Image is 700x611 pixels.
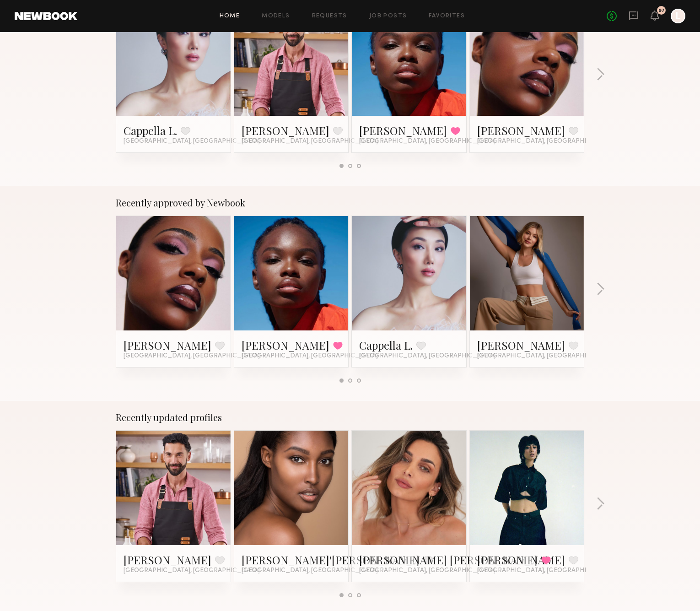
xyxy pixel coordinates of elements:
a: [PERSON_NAME]'[PERSON_NAME] [242,552,420,567]
span: [GEOGRAPHIC_DATA], [GEOGRAPHIC_DATA] [359,138,495,145]
span: [GEOGRAPHIC_DATA], [GEOGRAPHIC_DATA] [359,352,495,360]
div: Recently approved by Newbook [116,197,584,208]
a: Requests [312,13,347,19]
a: Home [220,13,240,19]
a: Favorites [429,13,465,19]
span: [GEOGRAPHIC_DATA], [GEOGRAPHIC_DATA] [477,567,614,574]
div: 97 [658,8,665,13]
a: Job Posts [369,13,407,19]
span: [GEOGRAPHIC_DATA], [GEOGRAPHIC_DATA] [124,138,260,145]
span: [GEOGRAPHIC_DATA], [GEOGRAPHIC_DATA] [242,352,378,360]
a: L [671,9,685,23]
span: [GEOGRAPHIC_DATA], [GEOGRAPHIC_DATA] [477,138,614,145]
a: [PERSON_NAME] [359,123,447,138]
span: [GEOGRAPHIC_DATA], [GEOGRAPHIC_DATA] [124,352,260,360]
a: [PERSON_NAME] [124,338,211,352]
a: [PERSON_NAME] [242,338,329,352]
div: Recently updated profiles [116,412,584,423]
a: [PERSON_NAME] [242,123,329,138]
a: Models [262,13,290,19]
a: [PERSON_NAME] [124,552,211,567]
a: Cappella L. [359,338,413,352]
span: [GEOGRAPHIC_DATA], [GEOGRAPHIC_DATA] [359,567,495,574]
a: Cappella L. [124,123,177,138]
span: [GEOGRAPHIC_DATA], [GEOGRAPHIC_DATA] [242,138,378,145]
a: [PERSON_NAME] [477,338,565,352]
span: [GEOGRAPHIC_DATA], [GEOGRAPHIC_DATA] [242,567,378,574]
a: [PERSON_NAME] [PERSON_NAME] [359,552,538,567]
span: [GEOGRAPHIC_DATA], [GEOGRAPHIC_DATA] [124,567,260,574]
span: [GEOGRAPHIC_DATA], [GEOGRAPHIC_DATA] [477,352,614,360]
a: [PERSON_NAME] [477,123,565,138]
a: [PERSON_NAME] [477,552,565,567]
